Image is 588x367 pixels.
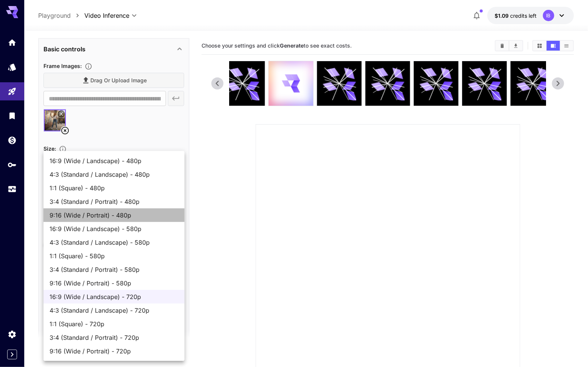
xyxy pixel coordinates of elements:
[50,251,178,261] span: 1:1 (Square) - 580p
[50,319,178,328] span: 1:1 (Square) - 720p
[50,211,178,220] span: 9:16 (Wide / Portrait) - 480p
[50,279,178,288] span: 9:16 (Wide / Portrait) - 580p
[50,183,178,193] span: 1:1 (Square) - 480p
[50,265,178,274] span: 3:4 (Standard / Portrait) - 580p
[50,170,178,179] span: 4:3 (Standard / Landscape) - 480p
[50,292,178,301] span: 16:9 (Wide / Landscape) - 720p
[50,156,178,165] span: 16:9 (Wide / Landscape) - 480p
[50,224,178,233] span: 16:9 (Wide / Landscape) - 580p
[50,347,178,356] span: 9:16 (Wide / Portrait) - 720p
[50,238,178,247] span: 4:3 (Standard / Landscape) - 580p
[50,306,178,315] span: 4:3 (Standard / Landscape) - 720p
[50,333,178,342] span: 3:4 (Standard / Portrait) - 720p
[50,197,178,206] span: 3:4 (Standard / Portrait) - 480p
